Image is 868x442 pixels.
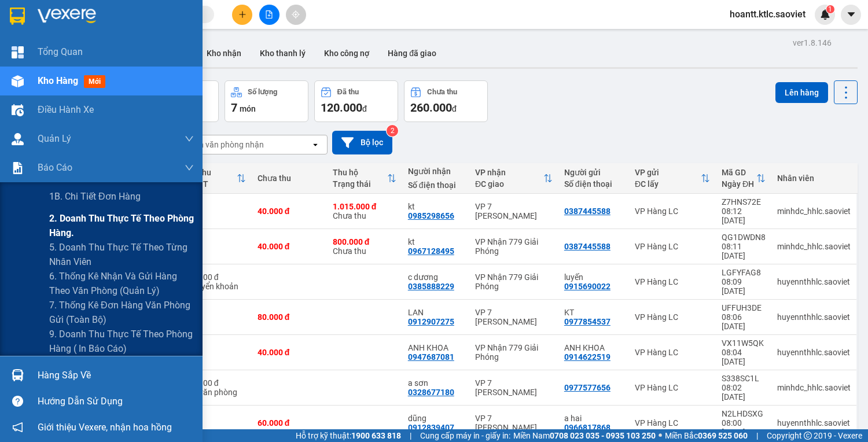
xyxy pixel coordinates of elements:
th: Toggle SortBy [181,163,252,194]
span: 9. Doanh thu thực tế theo phòng hàng ( in báo cáo) [49,327,194,356]
div: VP Hàng LC [635,242,710,251]
div: huyennthhlc.saoviet [777,348,851,357]
span: 1 [828,5,832,13]
div: ver 1.8.146 [793,36,832,49]
span: món [240,104,256,113]
button: Kho nhận [197,39,251,67]
div: Chưa thu [333,237,396,256]
div: huyennthhlc.saoviet [777,277,851,286]
div: Chuyển khoản [187,282,246,291]
th: Toggle SortBy [629,163,716,194]
div: ĐC lấy [635,179,701,189]
span: đ [362,104,367,113]
div: Hướng dẫn sử dụng [38,393,194,410]
div: 40.000 đ [258,207,321,216]
div: N2LHDSXG [722,409,766,418]
div: 0387445588 [564,242,610,251]
div: 70.000 đ [187,378,246,388]
div: 0966817868 [564,423,610,432]
span: Điều hành xe [38,102,94,117]
div: Mã GD [722,168,756,177]
strong: 0708 023 035 - 0935 103 250 [550,431,656,440]
span: Báo cáo [38,160,72,175]
div: minhdc_hhlc.saoviet [777,207,851,216]
span: Quản Lý [38,131,71,146]
span: 5. Doanh thu thực tế theo từng nhân viên [49,240,194,269]
button: Kho thanh lý [251,39,315,67]
sup: 2 [387,125,398,137]
strong: 1900 633 818 [351,431,401,440]
span: notification [12,422,23,433]
div: Chưa thu [258,174,321,183]
div: luyến [564,272,623,282]
div: Đã thu [337,88,359,96]
div: VP Hàng LC [635,312,710,322]
div: ĐC giao [475,179,543,189]
div: VP Hàng LC [635,207,710,216]
div: 40.000 đ [258,348,321,357]
div: VP 7 [PERSON_NAME] [475,202,553,220]
div: 0328677180 [408,388,454,397]
button: Kho công nợ [315,39,378,67]
span: plus [238,10,247,19]
div: huyennthhlc.saoviet [777,418,851,428]
span: | [410,429,411,442]
div: LAN [408,308,464,317]
div: 08:12 [DATE] [722,207,766,225]
img: logo-vxr [10,8,25,25]
div: 08:11 [DATE] [722,242,766,260]
div: VP Hàng LC [635,348,710,357]
div: S338SC1L [722,374,766,383]
div: 40.000 đ [258,242,321,251]
div: Chọn văn phòng nhận [185,139,264,150]
img: warehouse-icon [12,75,24,87]
span: 6. Thống kê nhận và gửi hàng theo văn phòng (quản lý) [49,269,194,298]
img: warehouse-icon [12,369,24,381]
div: a hai [564,414,623,423]
div: LGFYFAG8 [722,268,766,277]
svg: open [311,140,320,149]
img: warehouse-icon [12,133,24,145]
div: 0977854537 [564,317,610,326]
div: 800.000 đ [333,237,396,246]
button: Bộ lọc [332,131,392,154]
button: Đã thu120.000đ [314,80,398,122]
div: huyennthhlc.saoviet [777,312,851,322]
div: HTTT [187,179,237,189]
img: dashboard-icon [12,46,24,58]
div: Đã thu [187,168,237,177]
button: Lên hàng [775,82,828,103]
div: Ngày ĐH [722,179,756,189]
span: đ [452,104,457,113]
div: Trạng thái [333,179,387,189]
sup: 1 [826,5,834,13]
div: minhdc_hhlc.saoviet [777,383,851,392]
span: copyright [804,432,812,440]
div: Số lượng [248,88,277,96]
div: 50.000 đ [187,272,246,282]
button: Số lượng7món [225,80,308,122]
div: kt [408,237,464,246]
span: caret-down [846,9,856,20]
span: | [756,429,758,442]
div: Tại văn phòng [187,388,246,397]
button: Hàng đã giao [378,39,446,67]
div: 1.015.000 đ [333,202,396,211]
div: KT [564,308,623,317]
span: 7. Thống kê đơn hàng văn phòng gửi (toàn bộ) [49,298,194,327]
div: Nhân viên [777,174,851,183]
div: Hàng sắp về [38,367,194,384]
span: 1B. Chi tiết đơn hàng [49,189,141,204]
div: 0914622519 [564,352,610,362]
button: plus [232,5,252,25]
div: 08:06 [DATE] [722,312,766,331]
div: 80.000 đ [258,312,321,322]
div: Chưa thu [427,88,457,96]
div: 0947687081 [408,352,454,362]
div: 0387445588 [564,207,610,216]
div: kt [408,202,464,211]
div: Số điện thoại [564,179,623,189]
span: question-circle [12,396,23,407]
span: 7 [231,101,237,115]
span: Cung cấp máy in - giấy in: [420,429,510,442]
